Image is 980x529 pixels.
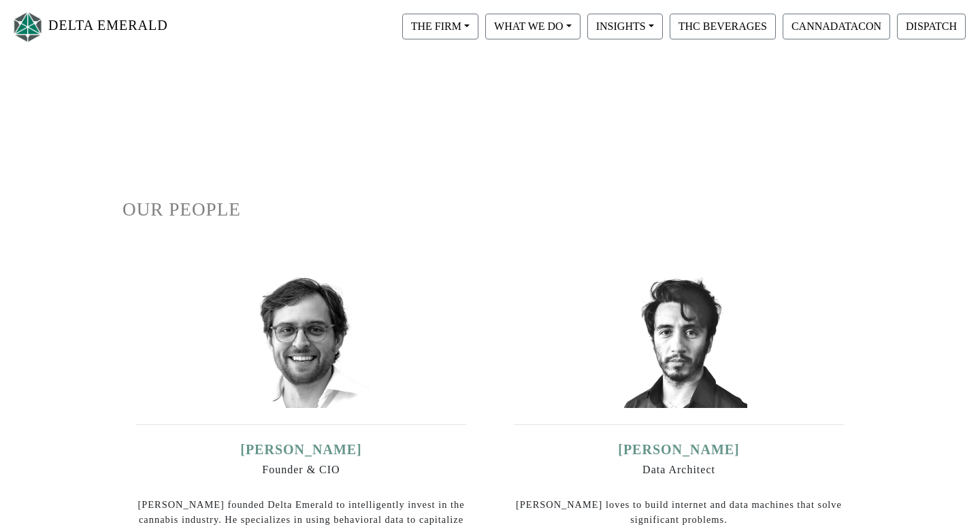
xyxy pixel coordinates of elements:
h1: OUR PEOPLE [122,199,857,221]
a: DISPATCH [894,20,969,31]
a: THC BEVERAGES [666,20,779,31]
img: david [611,272,747,408]
button: INSIGHTS [587,14,663,39]
button: WHAT WE DO [485,14,581,39]
h6: Data Architect [514,463,844,476]
button: DISPATCH [897,14,966,39]
button: CANNADATACON [783,14,890,39]
button: THC BEVERAGES [670,14,776,39]
a: DELTA EMERALD [11,5,168,48]
button: THE FIRM [402,14,478,39]
h6: Founder & CIO [136,463,466,476]
img: Logo [11,9,45,45]
a: CANNADATACON [779,20,894,31]
a: [PERSON_NAME] [618,442,740,457]
img: ian [233,272,370,408]
a: [PERSON_NAME] [240,442,362,457]
p: [PERSON_NAME] loves to build internet and data machines that solve significant problems. [514,498,844,527]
